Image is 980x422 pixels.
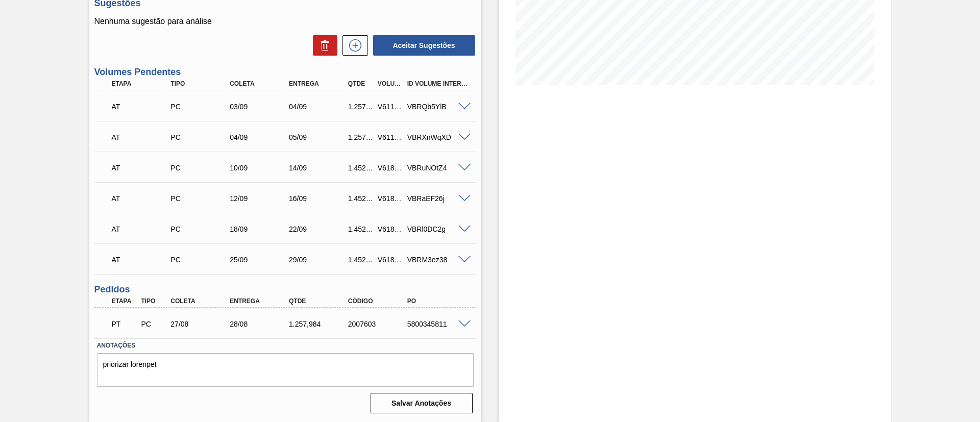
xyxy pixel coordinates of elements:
[346,256,376,264] div: 1.452,672
[94,284,476,295] h3: Pedidos
[109,313,140,335] div: Pedido em Trânsito
[109,218,176,240] div: Aguardando Informações de Transporte
[371,393,473,413] button: Salvar Anotações
[94,67,476,78] h3: Volumes Pendentes
[346,225,376,233] div: 1.452,670
[227,133,293,141] div: 04/09/2025
[109,297,140,305] div: Etapa
[286,225,353,233] div: 22/09/2025
[109,126,176,148] div: Aguardando Informações de Transporte
[227,80,293,87] div: Coleta
[227,103,293,111] div: 03/09/2025
[168,225,234,233] div: Pedido de Compra
[138,297,169,305] div: Tipo
[286,194,353,203] div: 16/09/2025
[227,164,293,172] div: 10/09/2025
[168,320,234,328] div: 27/08/2025
[405,80,471,87] div: Id Volume Interno
[109,249,176,271] div: Aguardando Informações de Transporte
[405,256,471,264] div: VBRM3ez38
[346,164,376,172] div: 1.452,672
[168,164,234,172] div: Pedido de Compra
[375,225,406,233] div: V618523
[168,80,234,87] div: Tipo
[138,320,169,328] div: Pedido de Compra
[346,103,376,111] div: 1.257,984
[346,320,412,328] div: 2007603
[112,194,173,203] p: AT
[168,133,234,141] div: Pedido de Compra
[286,256,353,264] div: 29/09/2025
[168,297,234,305] div: Coleta
[346,194,376,203] div: 1.452,670
[375,256,406,264] div: V618525
[97,338,474,353] label: Anotações
[227,256,293,264] div: 25/09/2025
[308,35,337,56] div: Excluir Sugestões
[227,320,293,328] div: 28/08/2025
[368,34,476,57] div: Aceitar Sugestões
[375,133,406,141] div: V611906
[109,157,176,179] div: Aguardando Informações de Transporte
[286,164,353,172] div: 14/09/2025
[346,80,376,87] div: Qtde
[112,103,173,111] p: AT
[375,80,406,87] div: Volume Portal
[405,225,471,233] div: VBRl0DC2g
[227,297,293,305] div: Entrega
[168,103,234,111] div: Pedido de Compra
[375,164,406,172] div: V618521
[94,17,476,26] p: Nenhuma sugestão para análise
[405,103,471,111] div: VBRQb5YlB
[405,194,471,203] div: VBRaEF26j
[286,80,353,87] div: Entrega
[112,133,173,141] p: AT
[109,95,176,118] div: Aguardando Informações de Transporte
[112,256,173,264] p: AT
[109,187,176,210] div: Aguardando Informações de Transporte
[346,297,412,305] div: Código
[346,133,376,141] div: 1.257,984
[286,320,353,328] div: 1.257,984
[405,133,471,141] div: VBRXnWqXD
[97,353,474,387] textarea: priorizar lorenpet
[109,80,176,87] div: Etapa
[168,194,234,203] div: Pedido de Compra
[405,164,471,172] div: VBRuNOtZ4
[375,194,406,203] div: V618522
[286,297,353,305] div: Qtde
[112,164,173,172] p: AT
[405,320,471,328] div: 5800345811
[373,35,475,56] button: Aceitar Sugestões
[227,194,293,203] div: 12/09/2025
[375,103,406,111] div: V611905
[168,256,234,264] div: Pedido de Compra
[286,133,353,141] div: 05/09/2025
[286,103,353,111] div: 04/09/2025
[337,35,368,56] div: Nova sugestão
[112,320,137,328] p: PT
[405,297,471,305] div: PO
[112,225,173,233] p: AT
[227,225,293,233] div: 18/09/2025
